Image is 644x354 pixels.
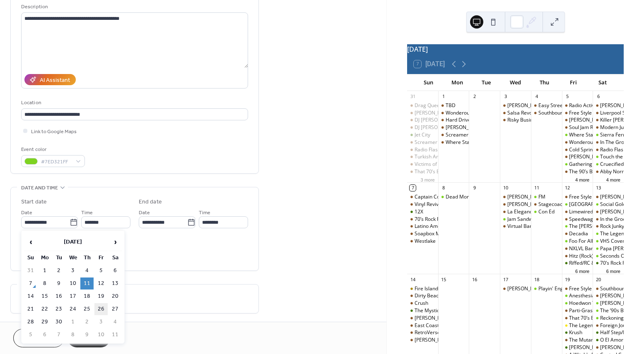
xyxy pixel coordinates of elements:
[407,223,438,230] div: Latino American Night
[533,276,540,282] div: 18
[40,76,70,85] div: AI Assistant
[593,329,624,336] div: Half Step/My Space Band
[569,322,644,329] div: The Legendary [PERSON_NAME]
[562,260,593,267] div: Riffed/RC & Keegstand
[562,208,593,215] div: Limewired
[562,161,593,168] div: Gathering Mases (Ozzy)/Tomorrows Dream
[593,337,624,344] div: O El Amor
[593,292,624,299] div: Amber Ferrari Band
[407,117,438,124] div: DJ Tommy Bruno
[415,194,570,201] div: Captain Cool Band (AKA [PERSON_NAME] & The Pirate Beach Band)
[600,238,638,245] div: VHS Cover Band
[593,153,624,160] div: Touch the ’80s
[562,139,593,146] div: Wonderous Stories
[471,185,478,191] div: 9
[600,216,631,223] div: In the Groove
[21,184,58,192] span: Date and time
[531,110,562,117] div: Southbound (Country)
[21,98,246,107] div: Location
[502,276,509,282] div: 17
[562,117,593,124] div: Jackie & The Rippers
[415,208,423,215] div: 12X
[531,194,562,201] div: FM
[109,277,122,289] td: 13
[443,74,472,91] div: Mon
[109,290,122,302] td: 20
[415,146,451,153] div: Radio Flashback
[52,316,65,328] td: 30
[407,238,438,245] div: Westlake
[52,277,65,289] td: 9
[407,337,438,344] div: Ashley McBryde
[438,139,469,146] div: Where Stars Collide
[507,285,560,292] div: [PERSON_NAME] Band
[562,292,593,299] div: Anesthesia/War Pigs
[139,198,162,206] div: End date
[507,223,564,230] div: Virtual Band NYC (R & B)
[415,117,460,124] div: DJ [PERSON_NAME]
[562,110,593,117] div: Free Style Disco with DJ Jeff Nec
[593,168,624,175] div: Abby Normal (Classic/Modern Rock)
[531,208,562,215] div: Con Ed
[94,316,108,328] td: 3
[593,201,624,208] div: Social Gold
[562,253,593,260] div: Hitz (Rock)
[603,176,624,183] button: 4 more
[438,124,469,131] div: Joe Rock and the All Stars
[80,277,94,289] td: 11
[569,245,619,252] div: NXLVL Band (Reggae)
[593,117,624,124] div: Killer Joe & The Lido Soul Revue
[41,158,72,166] span: #7ED321FF
[564,93,571,100] div: 5
[500,102,531,109] div: Bob Damato
[569,329,582,336] div: Krush
[562,230,593,237] div: Decadia
[415,307,439,314] div: The Mystic
[562,329,593,336] div: Krush
[593,322,624,329] div: Foreign Journey with A Laser Show
[564,185,571,191] div: 12
[600,153,633,160] div: Touch the ’80s
[569,132,615,139] div: Where Stars Collide
[24,329,37,341] td: 5
[407,139,438,146] div: Screamer of the Week (New Wave)
[507,201,546,208] div: [PERSON_NAME]
[415,230,455,237] div: Soapbox Messiah
[588,74,617,91] div: Sat
[507,208,564,215] div: La Elegancia De La Salsa
[569,102,597,109] div: Radio Active
[109,316,122,328] td: 4
[407,153,438,160] div: Turkish American Night
[66,316,80,328] td: 1
[562,194,593,201] div: Free Style Disco with DJ Jeff Nec
[569,208,593,215] div: Limewired
[31,127,77,136] span: Link to Google Maps
[52,329,65,341] td: 7
[559,74,588,91] div: Fri
[538,201,588,208] div: Stagecoach )Country)
[407,329,438,336] div: RetroVerse
[407,300,438,307] div: Crush
[38,303,51,315] td: 22
[593,132,624,139] div: Sierra Ferrell Shoot For The Moon Tour
[538,285,571,292] div: Playin' English
[562,153,593,160] div: Elton John & Billy Joel Tribute
[94,277,108,289] td: 12
[593,110,624,117] div: Liverpool Schuffle (Beatles)
[109,303,122,315] td: 27
[38,277,51,289] td: 8
[593,300,624,307] div: DJ Andre/Dead Letter Office/Stereomatic (WLIR Night)
[500,194,531,201] div: Ricardo (Steel Drums)
[600,124,634,131] div: Modern Justice
[24,74,76,85] button: AI Assistant
[500,208,531,215] div: La Elegancia De La Salsa
[80,316,94,328] td: 2
[593,307,624,314] div: The ’90s Band
[569,124,604,131] div: Soul Jam Revue
[407,230,438,237] div: Soapbox Messiah
[52,265,65,277] td: 2
[502,93,509,100] div: 3
[562,223,593,230] div: The Tucker Stevens Band/Wild Fire
[569,260,621,267] div: Riffed/RC & Keegstand
[407,161,438,168] div: Victims of Rock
